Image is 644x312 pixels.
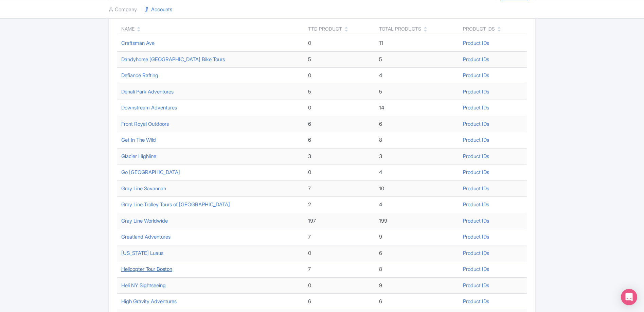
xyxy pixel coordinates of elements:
[304,84,375,100] td: 5
[304,148,375,164] td: 3
[463,121,489,127] a: Product IDs
[121,25,135,32] div: Name
[304,197,375,213] td: 2
[121,88,174,95] a: Denali Park Adventures
[304,294,375,310] td: 6
[304,180,375,197] td: 7
[121,185,166,192] a: Gray Line Savannah
[375,245,459,261] td: 6
[121,266,172,272] a: Helicopter Tour Boston
[463,153,489,159] a: Product IDs
[304,68,375,84] td: 0
[304,164,375,181] td: 0
[304,261,375,278] td: 7
[463,40,489,46] a: Product IDs
[304,100,375,116] td: 0
[463,88,489,95] a: Product IDs
[121,56,225,63] a: Dandyhorse [GEOGRAPHIC_DATA] Bike Tours
[375,116,459,132] td: 6
[308,25,342,32] div: TTD Product
[375,180,459,197] td: 10
[121,153,156,159] a: Glacier Highline
[121,250,163,256] a: [US_STATE] Luaus
[304,132,375,149] td: 6
[375,100,459,116] td: 14
[121,233,171,240] a: Greatland Adventures
[304,35,375,52] td: 0
[463,266,489,272] a: Product IDs
[121,282,166,289] a: Heli NY Sightseeing
[121,201,230,208] a: Gray Line Trolley Tours of [GEOGRAPHIC_DATA]
[375,148,459,164] td: 3
[463,104,489,111] a: Product IDs
[121,169,180,175] a: Go [GEOGRAPHIC_DATA]
[375,229,459,245] td: 9
[304,277,375,294] td: 0
[121,40,155,46] a: Craftsman Ave
[375,84,459,100] td: 5
[375,68,459,84] td: 4
[463,137,489,143] a: Product IDs
[304,245,375,261] td: 0
[379,25,421,32] div: Total Products
[375,294,459,310] td: 6
[304,116,375,132] td: 6
[304,229,375,245] td: 7
[375,197,459,213] td: 4
[375,164,459,181] td: 4
[463,185,489,192] a: Product IDs
[304,213,375,229] td: 197
[121,104,177,111] a: Downstream Adventures
[375,51,459,68] td: 5
[463,201,489,208] a: Product IDs
[375,213,459,229] td: 199
[463,282,489,289] a: Product IDs
[121,298,177,305] a: High Gravity Adventures
[463,72,489,79] a: Product IDs
[463,169,489,175] a: Product IDs
[463,233,489,240] a: Product IDs
[463,250,489,256] a: Product IDs
[375,261,459,278] td: 8
[375,277,459,294] td: 9
[463,25,495,32] div: Product IDs
[121,121,169,127] a: Front Royal Outdoors
[621,289,637,305] div: Open Intercom Messenger
[121,72,158,79] a: Defiance Rafting
[463,56,489,63] a: Product IDs
[375,132,459,149] td: 8
[375,35,459,52] td: 11
[463,218,489,224] a: Product IDs
[463,298,489,305] a: Product IDs
[121,218,168,224] a: Gray Line Worldwide
[121,137,156,143] a: Get In The Wild
[304,51,375,68] td: 5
